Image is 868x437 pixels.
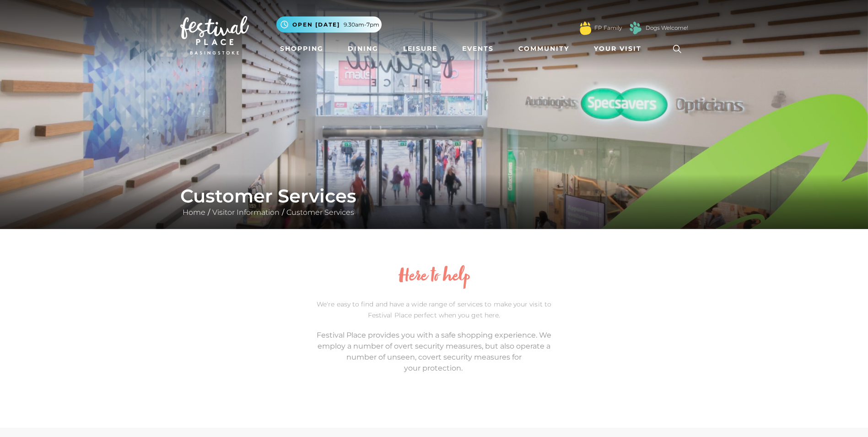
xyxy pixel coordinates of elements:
a: Shopping [276,40,327,57]
span: Open [DATE] [292,21,340,29]
span: Your Visit [594,44,642,54]
span: We're easy to find and have a wide range of services to make your visit to Festival Place perfect... [317,300,551,319]
span: Festival Place provides you with a safe shopping experience. We employ a number of overt security... [317,331,551,361]
button: Open [DATE] 9.30am-7pm [276,16,382,33]
a: Your Visit [590,40,650,57]
a: Home [180,208,208,217]
a: Customer Services [284,208,356,217]
a: Events [458,40,497,57]
a: Dining [344,40,382,57]
span: 9.30am-7pm [344,21,379,29]
a: FP Family [594,24,622,32]
img: Festival Place Logo [180,16,249,55]
h1: Customer Services [180,185,688,207]
h2: Here to help [311,267,558,287]
a: Leisure [399,40,441,57]
a: Visitor Information [210,208,282,217]
a: Dogs Welcome! [646,24,688,32]
span: your protection. [404,364,463,372]
a: Community [515,40,573,57]
div: / / [173,185,695,218]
